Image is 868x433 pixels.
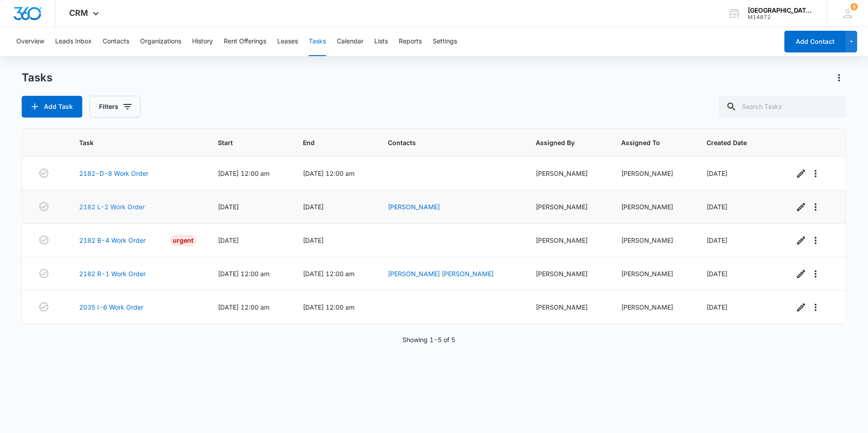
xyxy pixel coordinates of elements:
button: Contacts [103,27,129,56]
a: 2035 I-6 Work Order [79,302,143,312]
span: [DATE] [707,303,727,311]
input: Search Tasks [719,96,846,118]
button: Settings [433,27,457,56]
span: 6 [850,3,858,10]
span: [DATE] 12:00 am [218,270,269,278]
div: [PERSON_NAME] [621,202,685,212]
span: [DATE] [707,270,727,278]
span: [DATE] [218,236,239,244]
p: Showing 1-5 of 5 [402,335,455,344]
div: Urgent [170,235,196,246]
div: [PERSON_NAME] [536,235,599,245]
span: Created Date [707,138,759,147]
button: Leases [277,27,298,56]
a: 2182 R-1 Work Order [79,269,146,278]
h1: Tasks [22,71,52,85]
div: [PERSON_NAME] [621,269,685,278]
span: [DATE] [707,203,727,211]
div: [PERSON_NAME] [536,302,599,312]
button: Rent Offerings [224,27,266,56]
span: [DATE] [707,236,727,244]
span: [DATE] [303,236,324,244]
button: Filters [90,96,141,118]
span: [DATE] 12:00 am [218,169,269,177]
a: 2182 L-2 Work Order [79,202,145,212]
button: Tasks [309,27,326,56]
span: [DATE] 12:00 am [303,169,354,177]
span: Task [79,138,183,147]
button: History [192,27,213,56]
div: notifications count [850,3,858,10]
div: [PERSON_NAME] [536,202,599,212]
div: [PERSON_NAME] [536,169,599,178]
div: [PERSON_NAME] [536,269,599,278]
span: [DATE] [707,169,727,177]
button: Lists [374,27,388,56]
div: [PERSON_NAME] [621,169,685,178]
div: [PERSON_NAME] [621,302,685,312]
span: End [303,138,353,147]
span: Start [218,138,268,147]
span: Assigned By [536,138,586,147]
button: Leads Inbox [55,27,92,56]
span: [DATE] 12:00 am [218,303,269,311]
div: account id [748,14,814,20]
span: Assigned To [621,138,672,147]
a: 2182 B-4 Work Order [79,235,146,245]
span: [DATE] [218,203,239,211]
span: CRM [69,8,88,18]
div: [PERSON_NAME] [621,235,685,245]
button: Organizations [140,27,181,56]
span: Contacts [388,138,501,147]
a: [PERSON_NAME] [PERSON_NAME] [388,270,494,278]
a: [PERSON_NAME] [388,203,440,211]
button: Overview [16,27,44,56]
button: Add Contact [784,31,845,52]
a: 2182-D-8 Work Order [79,169,148,178]
button: Reports [399,27,422,56]
div: account name [748,7,814,14]
button: Calendar [337,27,363,56]
button: Add Task [22,96,82,118]
span: [DATE] 12:00 am [303,270,354,278]
button: Actions [832,71,846,85]
span: [DATE] [303,203,324,211]
span: [DATE] 12:00 am [303,303,354,311]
